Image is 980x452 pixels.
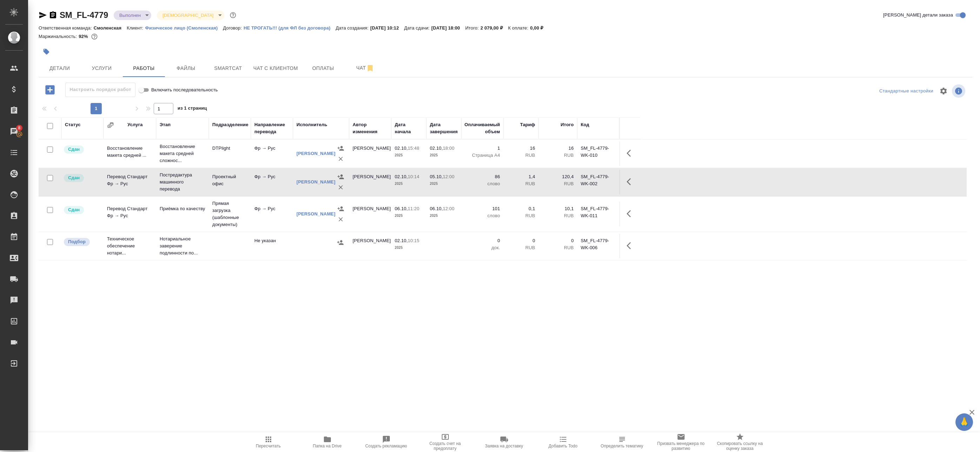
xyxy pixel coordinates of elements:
div: Этап [160,121,171,128]
a: [PERSON_NAME] [296,211,335,217]
p: 12:00 [443,206,454,211]
p: 12:00 [443,174,454,179]
p: 16 [542,145,574,152]
p: 0 [507,237,535,244]
button: Выполнен [117,12,143,18]
p: 92% [79,34,89,39]
td: SM_FL-4779-WK-006 [577,234,619,258]
span: [PERSON_NAME] детали заказа [883,12,953,19]
span: Оплаты [306,64,340,73]
p: 02.10, [395,174,408,179]
button: Удалить [335,182,346,193]
div: Выполнен [157,11,224,20]
p: 2025 [395,212,423,219]
td: Проектный офис [209,170,251,194]
p: 2025 [395,244,423,251]
button: Назначить [335,172,346,182]
span: Включить последовательность [151,86,218,93]
div: Код [581,121,589,128]
div: Дата завершения [430,121,458,135]
td: [PERSON_NAME] [349,202,391,226]
span: Определить тематику [601,444,643,448]
button: Призвать менеджера по развитию [652,432,711,452]
a: SM_FL-4779 [60,10,108,20]
span: Добавить Todo [548,444,577,448]
td: Восстановление макета средней ... [104,141,156,166]
p: Дата создания: [336,25,370,31]
button: Папка на Drive [298,432,357,452]
p: Маржинальность: [39,34,79,39]
button: Скопировать ссылку на оценку заказа [711,432,769,452]
p: слово [465,180,500,187]
p: Восстановление макета средней сложнос... [160,143,205,164]
td: [PERSON_NAME] [349,141,391,166]
span: Создать рекламацию [365,444,407,448]
span: Призвать менеджера по развитию [656,441,706,451]
p: 10:14 [408,174,419,179]
span: Посмотреть информацию [952,84,967,98]
p: [DATE] 18:00 [431,25,465,31]
p: 11:20 [408,206,419,211]
button: Удалить [335,214,346,225]
p: RUB [542,212,574,219]
p: Постредактура машинного перевода [160,172,205,193]
button: Здесь прячутся важные кнопки [622,145,639,162]
td: SM_FL-4779-WK-010 [577,141,619,166]
span: Папка на Drive [313,444,342,448]
td: SM_FL-4779-WK-002 [577,170,619,194]
p: 101 [465,205,500,212]
p: Сдан [68,146,80,153]
p: Сдан [68,174,80,181]
p: 0 [542,237,574,244]
span: Работы [127,64,161,73]
span: Пересчитать [256,444,281,448]
p: 02.10, [430,146,443,151]
p: 86 [465,173,500,180]
td: Фр → Рус [251,202,293,226]
p: Ответственная команда: [39,25,94,31]
p: Приёмка по качеству [160,205,205,212]
td: Фр → Рус [251,141,293,166]
a: Физическое лицо (Смоленская) [145,25,223,31]
button: Добавить Todo [534,432,593,452]
div: Направление перевода [254,121,289,135]
td: Перевод Стандарт Фр → Рус [104,170,156,194]
p: 2025 [430,180,458,187]
p: [DATE] 10:12 [370,25,404,31]
span: Файлы [169,64,203,73]
p: 18:00 [443,146,454,151]
button: Назначить [335,204,346,214]
p: RUB [507,152,535,159]
div: split button [878,86,935,97]
button: Назначить [335,143,346,154]
p: НЕ ТРОГАТЬ!!! (для ФЛ без договора) [244,25,336,31]
a: НЕ ТРОГАТЬ!!! (для ФЛ без договора) [244,25,336,31]
button: Здесь прячутся важные кнопки [622,173,639,190]
p: Подбор [68,238,86,245]
span: Настроить таблицу [935,83,952,99]
p: RUB [542,244,574,251]
button: Сгруппировать [107,122,114,129]
p: RUB [542,152,574,159]
div: Подразделение [212,121,248,128]
div: Дата начала [395,121,423,135]
button: Доп статусы указывают на важность/срочность заказа [228,11,238,20]
div: Оплачиваемый объем [465,121,500,135]
p: 0 [465,237,500,244]
span: Чат [348,64,382,72]
div: Можно подбирать исполнителей [63,237,100,247]
p: Физическое лицо (Смоленская) [145,25,223,31]
div: Менеджер проверил работу исполнителя, передает ее на следующий этап [63,173,100,183]
a: [PERSON_NAME] [296,151,335,156]
p: Дата сдачи: [404,25,431,31]
button: Скопировать ссылку для ЯМессенджера [39,11,47,19]
p: 05.10, [430,174,443,179]
p: RUB [507,180,535,187]
span: Чат с клиентом [253,64,298,73]
p: RUB [542,180,574,187]
button: Определить тематику [593,432,652,452]
p: док. [465,244,500,251]
p: 06.10, [395,206,408,211]
p: 06.10, [430,206,443,211]
div: Исполнитель [296,121,327,128]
